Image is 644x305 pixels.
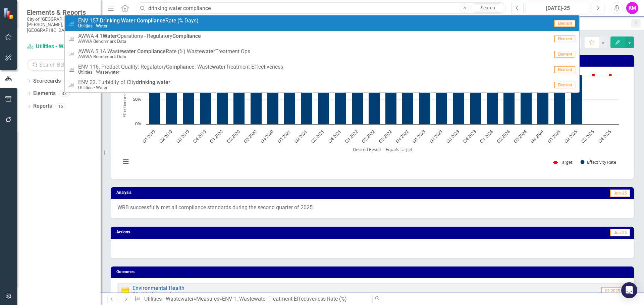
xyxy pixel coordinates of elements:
path: Q1 2021, 100. Effectivity Rate. [284,75,296,125]
span: Element [554,82,575,88]
path: Q4 2021, 100. Effectivity Rate. [335,75,346,125]
a: AWWA 5.1A Wastewater ComplianceRate (%) WastewaterTreatment OpsAWWA Benchmark DataElement [65,46,579,62]
small: Utilities - Water [78,85,170,90]
strong: water [122,48,136,55]
p: WRB successfully met all compliance standards during the second quarter of 2025. [117,204,627,212]
text: Q1 2025 [546,129,562,144]
a: Environmental Health [132,285,184,291]
small: Citywide Scorecard [132,291,171,296]
h3: Actions [116,230,321,234]
path: Q1 2020, 100. Effectivity Rate. [217,75,228,125]
text: Q4 2024 [529,129,545,144]
path: Q3 2020, 100. Effectivity Rate. [251,75,262,125]
text: Effectiveness Rate [121,82,127,118]
text: Q1 2021 [276,129,292,144]
span: AWWA 4.1 Operations - Regulatory [78,33,201,39]
a: ENV 22. Turbidity of Citydrinking waterUtilities - WaterElement [65,77,579,92]
text: Q3 2022 [377,129,393,144]
span: Jun-25 [610,189,630,197]
a: AWWA 4.1WaterOperations - RegulatoryComplianceAWWA Benchmark DataElement [65,31,579,46]
input: Search ClearPoint... [136,2,506,14]
small: Utilities - Wastewater [78,70,283,75]
svg: Interactive chart [117,72,622,172]
path: Q2 2019, 100. Effectivity Rate. [166,75,177,125]
text: Q1 2019 [141,129,157,144]
path: Q3 2025, 100. Target. [592,74,595,76]
span: Elements & Reports [27,8,94,16]
g: Effectivity Rate, series 2 of 2. Bar series with 28 bars. [149,75,611,125]
path: Q2 2024, 100. Effectivity Rate. [503,75,515,125]
span: Jun-25 [610,229,630,236]
path: Q4 2019, 100. Effectivity Rate. [200,75,211,125]
path: Q2 2025, 100. Effectivity Rate. [571,75,583,125]
text: Q2 2023 [428,129,444,144]
text: Q1 2022 [343,129,359,144]
text: Desired Result = Equals Target [353,147,413,153]
text: Q3 2019 [175,129,191,144]
text: Q4 2020 [259,129,275,144]
span: Element [554,20,575,27]
text: Q1 2024 [479,129,494,144]
text: Q3 2020 [242,129,258,144]
path: Q4 2024, 100. Effectivity Rate. [537,75,549,125]
span: Element [554,35,575,42]
span: ENV 22. Turbidity of City [78,79,170,85]
span: Element [554,51,575,58]
small: AWWA Benchmark Data [78,54,250,59]
text: Q3 2025 [580,129,596,144]
path: Q3 2021, 99. Effectivity Rate. [318,76,329,125]
a: Scorecards [33,77,61,85]
small: Utilities - Water [78,23,199,28]
text: Q1 2023 [411,129,427,144]
a: Utilities - Wastewater [144,296,194,302]
h3: Analysis [116,190,333,195]
a: Utilities - Wastewater [27,43,94,51]
text: 0% [135,121,141,127]
div: ENV 1. Wastewater Treatment Effectiveness Rate (%) [222,296,347,302]
button: KM [626,2,638,14]
a: Reports [33,102,52,110]
path: Q1 2025, 100. Effectivity Rate. [554,75,566,125]
strong: Compliance [172,33,201,39]
strong: Compliance [137,48,166,55]
text: Q2 2022 [360,129,376,144]
a: ENV 157.Drinking Water ComplianceRate (% Days)Utilities - WaterElement [65,15,579,31]
small: AWWA Benchmark Data [78,39,201,44]
a: Elements [33,90,56,97]
path: Q1 2023, 100. Effectivity Rate. [419,75,431,125]
text: 50% [133,96,141,102]
text: Q2 2024 [495,129,511,144]
strong: Drinking [100,17,120,24]
path: Q2 2023, 100. Effectivity Rate. [436,75,447,125]
text: Q1 2020 [208,129,224,144]
text: Q3 2021 [310,129,325,144]
text: Q2 2025 [563,129,579,144]
div: [DATE]-25 [528,4,588,12]
a: Search [471,3,504,13]
text: Q2 2021 [293,129,309,144]
strong: Compliance [137,17,165,24]
span: Q2 2025 [601,287,623,295]
strong: drinking [136,79,155,85]
a: ENV 116. Product Quality: RegulatoryCompliance: WastewaterTreatment EffectivenessUtilities - Wast... [65,62,579,77]
path: Q1 2019, 100. Effectivity Rate. [149,75,161,125]
text: Q3 2024 [512,129,528,144]
path: Q1 2024, 100. Effectivity Rate. [487,75,498,125]
text: Q4 2021 [327,129,342,144]
strong: Water [103,33,117,39]
h3: Outcomes [116,270,631,274]
div: 43 [59,91,70,96]
small: City of [GEOGRAPHIC_DATA][PERSON_NAME], [GEOGRAPHIC_DATA] [27,16,94,33]
text: Q4 2025 [597,129,612,144]
strong: water [157,79,170,85]
button: View chart menu, Chart [121,157,130,166]
path: Q3 2024, 100. Effectivity Rate. [521,75,532,125]
img: Caution [121,287,129,295]
span: ENV 116. Product Quality: Regulatory : Waste Treatment Effectiveness [78,64,283,70]
strong: water [202,48,215,55]
path: Q4 2025, 100. Target. [609,74,612,76]
strong: Water [121,17,136,24]
span: AWWA 5.1A Waste Rate (%) Waste Treatment Ops [78,49,250,55]
path: Q4 2023, 100. Effectivity Rate. [470,75,481,125]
